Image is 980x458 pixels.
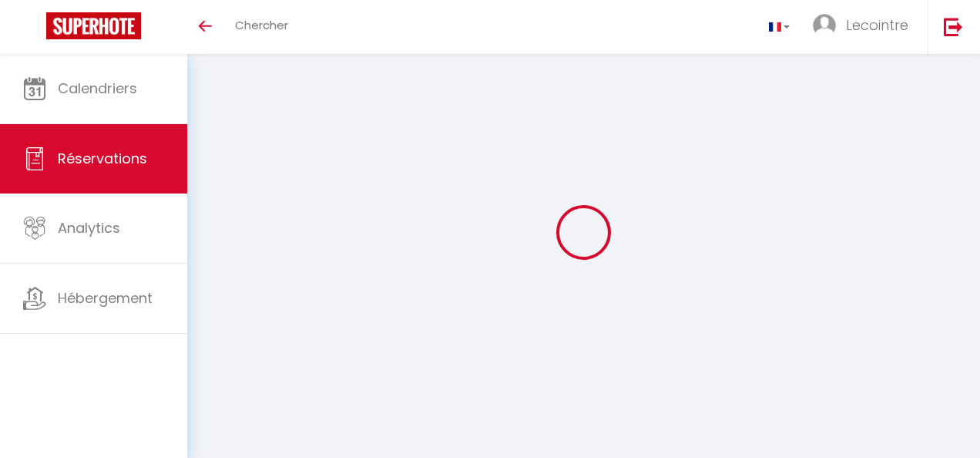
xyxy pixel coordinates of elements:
[813,14,836,37] img: ...
[58,218,120,237] span: Analytics
[58,288,153,308] span: Hébergement
[235,17,288,33] span: Chercher
[846,15,908,35] span: Lecointre
[58,149,147,168] span: Réservations
[46,12,141,39] img: Super Booking
[58,79,137,98] span: Calendriers
[944,17,963,36] img: logout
